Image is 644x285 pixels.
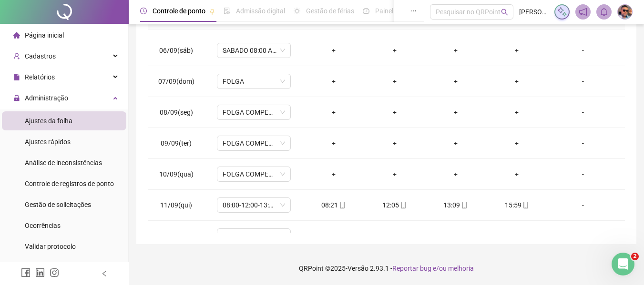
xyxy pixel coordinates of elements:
div: 12:05 [372,200,418,210]
div: + [372,76,418,87]
span: Versão [348,265,368,272]
div: + [372,107,418,118]
div: + [494,138,540,148]
span: dashboard [363,8,369,14]
div: 16:00 [494,231,540,241]
span: FOLGA COMPENSATÓRIA [223,167,285,181]
img: 66442 [618,5,632,19]
div: + [433,169,479,179]
span: 11/09(qui) [160,201,192,209]
span: mobile [460,202,468,208]
div: + [311,76,357,87]
span: Administração [25,94,68,102]
span: Análise de inconsistências [25,159,102,167]
div: + [311,45,357,56]
span: mobile [338,233,346,239]
span: Gestão de férias [306,7,354,15]
span: Painel do DP [375,7,412,15]
span: file-done [224,8,230,14]
span: notification [579,8,587,16]
span: user-add [13,53,20,59]
footer: QRPoint © 2025 - 2.93.1 - [129,252,644,285]
span: desktop [521,233,529,239]
div: + [433,45,479,56]
div: + [372,169,418,179]
span: mobile [460,233,468,239]
span: clock-circle [140,8,147,14]
div: + [433,107,479,118]
span: 07/09(dom) [158,78,194,85]
div: + [311,138,357,148]
span: 08:00-12:00-13:00-17:00 [223,198,285,212]
iframe: Intercom live chat [612,253,634,275]
span: [PERSON_NAME] [519,7,549,17]
span: Gestão de solicitações [25,201,91,208]
span: mobile [521,202,529,208]
div: 15:59 [494,200,540,210]
div: + [494,107,540,118]
span: 09/09(ter) [161,139,192,147]
span: Ajustes rápidos [25,138,71,146]
span: Ajustes da folha [25,117,72,125]
div: + [372,45,418,56]
span: file [13,74,20,80]
span: Ocorrências [25,222,61,229]
span: instagram [50,268,59,277]
span: lock [13,95,20,101]
div: - [555,76,611,87]
div: - [555,107,611,118]
div: + [311,169,357,179]
div: - [555,231,611,241]
span: FOLGA [223,74,285,88]
span: sun [294,8,300,14]
span: ellipsis [410,8,417,14]
span: search [501,9,508,16]
span: SABADO 08:00 AS 12:00 [223,43,285,58]
div: + [494,76,540,87]
span: bell [600,8,608,16]
span: Admissão digital [236,7,285,15]
span: 08:00-12:00-13:00-17:00 [223,229,285,243]
span: 2 [631,253,639,260]
span: linkedin [35,268,45,277]
span: Controle de ponto [153,7,205,15]
span: 10/09(qua) [159,170,194,178]
img: sparkle-icon.fc2bf0ac1784a2077858766a79e2daf3.svg [557,7,567,17]
div: - [555,169,611,179]
div: - [555,200,611,210]
div: 13:01 [433,231,479,241]
div: 08:27 [311,231,357,241]
span: FOLGA COMPENSATÓRIA [223,105,285,119]
span: mobile [399,202,407,208]
div: - [555,138,611,148]
div: + [494,45,540,56]
span: Controle de registros de ponto [25,180,114,187]
div: 12:01 [372,231,418,241]
span: 06/09(sáb) [159,47,193,54]
span: 08/09(seg) [160,108,193,116]
span: Relatórios [25,73,55,81]
div: 13:09 [433,200,479,210]
span: mobile [399,233,407,239]
span: 12/09(sex) [160,232,193,240]
div: + [433,138,479,148]
div: - [555,45,611,56]
div: + [372,138,418,148]
span: Página inicial [25,31,64,39]
span: FOLGA COMPENSATÓRIA [223,136,285,150]
span: Reportar bug e/ou melhoria [392,265,474,272]
span: Cadastros [25,52,56,60]
span: pushpin [209,9,215,14]
div: + [433,76,479,87]
div: + [494,169,540,179]
span: home [13,32,20,39]
div: + [311,107,357,118]
span: left [101,270,108,277]
span: mobile [338,202,346,208]
span: facebook [21,268,31,277]
span: Validar protocolo [25,243,76,250]
div: 08:21 [311,200,357,210]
